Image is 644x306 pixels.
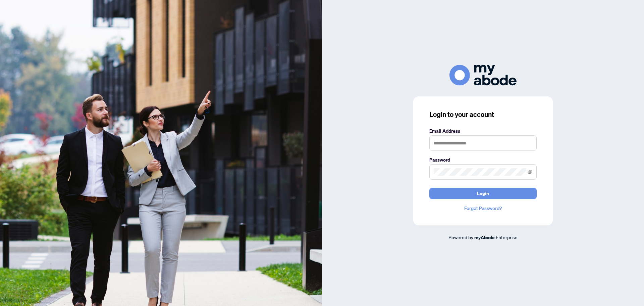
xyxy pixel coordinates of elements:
[496,234,518,240] span: Enterprise
[429,205,537,212] a: Forgot Password?
[528,170,532,174] span: eye-invisible
[429,110,537,119] h3: Login to your account
[449,65,517,85] img: ma-logo
[474,234,495,241] a: myAbode
[448,234,473,240] span: Powered by
[429,127,537,135] label: Email Address
[429,188,537,199] button: Login
[429,156,537,164] label: Password
[477,188,489,199] span: Login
